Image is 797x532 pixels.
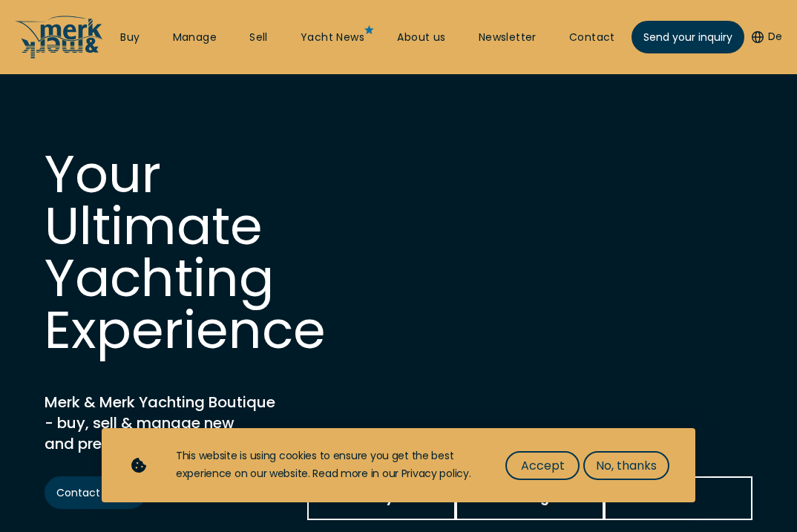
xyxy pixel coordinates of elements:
a: Buy [120,30,140,45]
a: Yacht News [301,30,364,45]
button: No, thanks [583,451,669,480]
a: Newsletter [479,30,537,45]
span: Contact us [56,485,134,501]
a: About us [397,30,445,45]
div: This website is using cookies to ensure you get the best experience on our website. Read more in ... [176,447,476,483]
button: De [752,30,782,45]
span: Send your inquiry [643,30,732,45]
h1: Your Ultimate Yachting Experience [45,148,341,356]
span: No, thanks [596,456,657,475]
a: Manage [173,30,217,45]
a: Contact [569,30,615,45]
span: Accept [521,456,565,475]
a: Privacy policy [401,466,469,481]
a: Send your inquiry [632,21,744,53]
a: Sell [249,30,268,45]
a: Contact us [45,476,146,509]
h2: Merk & Merk Yachting Boutique - buy, sell & manage new and pre-owned luxury yachts [45,392,416,454]
button: Accept [505,451,580,480]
